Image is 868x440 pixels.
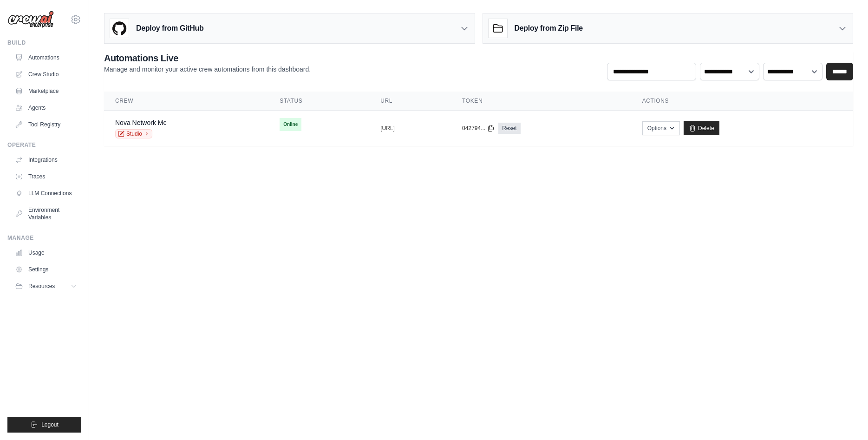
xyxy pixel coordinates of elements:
[28,282,55,290] span: Resources
[684,121,719,135] a: Delete
[7,234,81,242] div: Manage
[11,279,81,294] button: Resources
[642,121,680,135] button: Options
[11,152,81,167] a: Integrations
[11,117,81,132] a: Tool Registry
[11,169,81,184] a: Traces
[369,92,451,111] th: URL
[11,186,81,201] a: LLM Connections
[115,129,152,138] a: Studio
[462,125,495,132] button: 042794...
[268,92,369,111] th: Status
[515,23,583,34] h3: Deploy from Zip File
[7,39,81,46] div: Build
[41,421,59,428] span: Logout
[11,67,81,82] a: Crew Studio
[104,65,311,74] p: Manage and monitor your active crew automations from this dashboard.
[451,92,631,111] th: Token
[136,23,203,34] h3: Deploy from GitHub
[7,417,81,433] button: Logout
[11,262,81,277] a: Settings
[498,123,520,134] a: Reset
[11,84,81,99] a: Marketplace
[7,11,54,28] img: Logo
[11,203,81,225] a: Environment Variables
[11,245,81,260] a: Usage
[115,119,166,126] a: Nova Network Mc
[7,141,81,149] div: Operate
[104,92,268,111] th: Crew
[110,19,129,38] img: GitHub Logo
[631,92,853,111] th: Actions
[11,100,81,115] a: Agents
[280,118,301,131] span: Online
[104,52,311,65] h2: Automations Live
[11,50,81,65] a: Automations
